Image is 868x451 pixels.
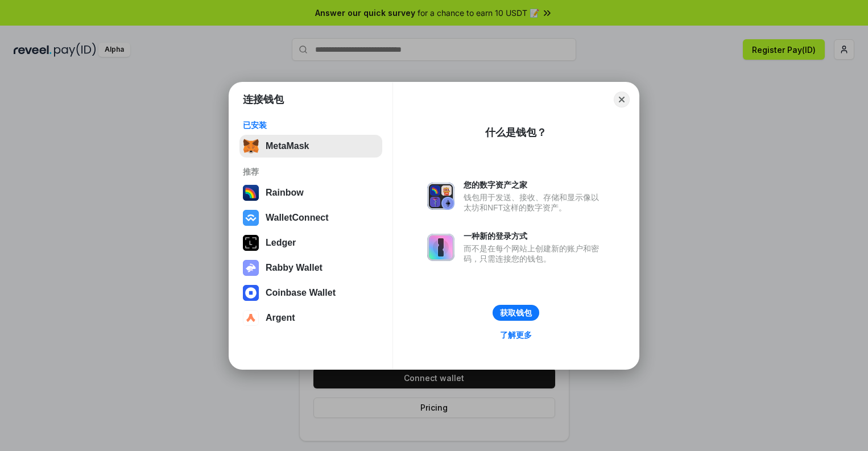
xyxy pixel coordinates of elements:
button: WalletConnect [239,206,382,229]
img: svg+xml,%3Csvg%20xmlns%3D%22http%3A%2F%2Fwww.w3.org%2F2000%2Fsvg%22%20width%3D%2228%22%20height%3... [243,235,259,251]
div: 已安装 [243,120,379,130]
img: svg+xml,%3Csvg%20width%3D%2228%22%20height%3D%2228%22%20viewBox%3D%220%200%2028%2028%22%20fill%3D... [243,285,259,301]
div: 什么是钱包？ [485,126,547,139]
button: Rabby Wallet [239,256,382,279]
div: 一种新的登录方式 [464,231,605,241]
div: 钱包用于发送、接收、存储和显示像以太坊和NFT这样的数字资产。 [464,192,605,213]
img: svg+xml,%3Csvg%20width%3D%2228%22%20height%3D%2228%22%20viewBox%3D%220%200%2028%2028%22%20fill%3D... [243,310,259,326]
a: 了解更多 [493,328,539,342]
button: Ledger [239,231,382,254]
button: MetaMask [239,135,382,158]
div: Rainbow [266,188,304,198]
div: Ledger [266,238,296,248]
div: Coinbase Wallet [266,288,336,298]
img: svg+xml,%3Csvg%20xmlns%3D%22http%3A%2F%2Fwww.w3.org%2F2000%2Fsvg%22%20fill%3D%22none%22%20viewBox... [427,234,454,261]
div: 了解更多 [500,330,532,340]
div: Argent [266,313,295,323]
img: svg+xml,%3Csvg%20xmlns%3D%22http%3A%2F%2Fwww.w3.org%2F2000%2Fsvg%22%20fill%3D%22none%22%20viewBox... [243,260,259,276]
div: MetaMask [266,141,309,151]
div: 推荐 [243,167,379,177]
img: svg+xml,%3Csvg%20width%3D%22120%22%20height%3D%22120%22%20viewBox%3D%220%200%20120%20120%22%20fil... [243,185,259,201]
button: Rainbow [239,181,382,204]
img: svg+xml,%3Csvg%20width%3D%2228%22%20height%3D%2228%22%20viewBox%3D%220%200%2028%2028%22%20fill%3D... [243,210,259,226]
img: svg+xml,%3Csvg%20xmlns%3D%22http%3A%2F%2Fwww.w3.org%2F2000%2Fsvg%22%20fill%3D%22none%22%20viewBox... [427,183,454,210]
div: 您的数字资产之家 [464,180,605,190]
button: Close [614,92,630,107]
div: Rabby Wallet [266,263,323,273]
div: WalletConnect [266,213,329,223]
button: Argent [239,307,382,329]
div: 获取钱包 [500,308,532,318]
div: 而不是在每个网站上创建新的账户和密码，只需连接您的钱包。 [464,243,605,264]
img: svg+xml,%3Csvg%20fill%3D%22none%22%20height%3D%2233%22%20viewBox%3D%220%200%2035%2033%22%20width%... [243,138,259,154]
h1: 连接钱包 [243,93,284,106]
button: 获取钱包 [493,305,539,321]
button: Coinbase Wallet [239,282,382,304]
